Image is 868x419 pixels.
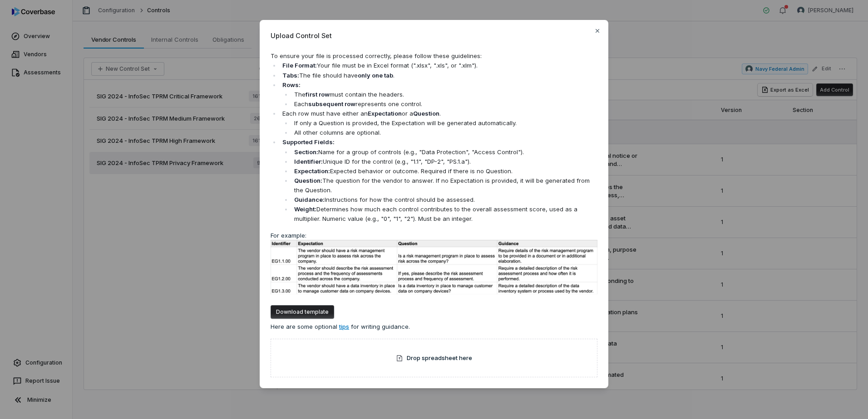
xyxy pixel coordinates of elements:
strong: File Format: [282,62,317,69]
span: Upload Control Set [271,31,597,40]
span: For example: [271,232,306,239]
li: Instructions for how the control should be assessed. [292,195,597,205]
strong: Question [413,110,439,117]
strong: Identifier: [294,158,323,165]
li: The must contain the headers. [292,90,597,99]
p: Your file must be in Excel format (".xlsx", ".xls", or ".xlm"). [282,61,597,70]
strong: Rows: [282,81,301,88]
strong: Question: [294,177,322,184]
strong: Guidance: [294,196,325,203]
li: All other columns are optional. [292,128,597,137]
strong: Supported Fields: [282,138,335,146]
span: Drop spreadsheet here [407,354,472,363]
strong: Weight: [294,205,316,213]
strong: first row [306,91,330,98]
button: Download template [271,305,334,319]
li: Expected behavior or outcome. Required if there is no Question. [292,166,597,176]
li: Each represents one control. [292,99,597,109]
img: Sample spreadsheet format [271,240,597,294]
li: If only a Question is provided, the Expectation will be generated automatically. [292,118,597,128]
strong: Section: [294,148,318,156]
p: The file should have . [282,71,597,80]
span: for writing guidance. [351,323,410,330]
strong: Expectation: [294,167,330,175]
strong: Tabs: [282,72,299,79]
button: tips [337,322,351,331]
p: Each row must have either an or a . [282,109,597,118]
strong: subsequent row [308,100,355,107]
strong: Expectation [368,110,402,117]
li: The question for the vendor to answer. If no Expectation is provided, it will be generated from t... [292,176,597,195]
li: Unique ID for the control (e.g., "1.1", "DP-2", "PS.1.a"). [292,157,597,166]
li: Determines how much each control contributes to the overall assessment score, used as a multiplie... [292,205,597,224]
strong: only one tab [358,72,393,79]
li: Name for a group of controls (e.g., "Data Protection", "Access Control"). [292,147,597,157]
span: Here are some optional [271,323,337,330]
p: To ensure your file is processed correctly, please follow these guidelines: [271,51,597,61]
